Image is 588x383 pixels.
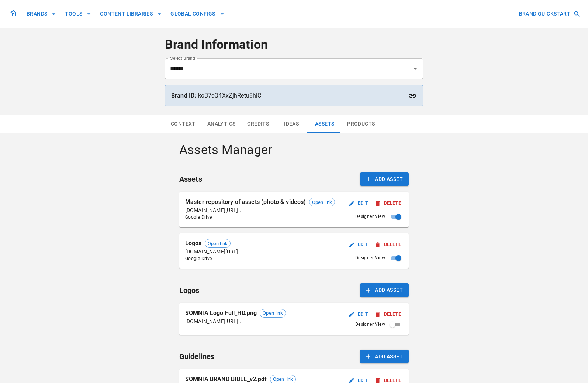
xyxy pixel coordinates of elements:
button: BRAND QUICKSTART [516,7,582,21]
p: [DOMAIN_NAME][URL].. [185,318,286,325]
button: Add Asset [360,350,409,363]
span: Open link [205,240,230,247]
button: Ideas [275,115,308,133]
button: BRANDS [24,7,59,21]
button: Context [165,115,201,133]
span: Open link [260,310,285,317]
button: Add Asset [360,172,409,186]
button: Delete [373,309,403,320]
span: Google Drive [185,214,335,221]
span: Designer View [355,213,385,220]
button: Delete [373,198,403,209]
p: Logos [185,239,202,248]
button: TOOLS [62,7,94,21]
div: Open link [260,309,286,318]
h4: Assets Manager [179,142,409,158]
button: GLOBAL CONFIGS [167,7,227,21]
h6: Guidelines [179,350,215,362]
p: koB7cQ4XxZjhRetu8hiC [171,91,417,100]
p: [DOMAIN_NAME][URL].. [185,248,241,255]
p: SOMNIA Logo Full_HD.png [185,309,257,318]
p: Master repository of assets (photo & videos) [185,198,306,206]
button: Add Asset [360,283,409,297]
h4: Brand Information [165,37,423,52]
h6: Logos [179,284,200,296]
span: Designer View [355,321,385,328]
span: Open link [309,199,335,206]
button: Assets [308,115,341,133]
button: Credits [241,115,275,133]
strong: Brand ID: [171,92,196,99]
button: Edit [347,239,370,250]
div: Open link [309,198,335,206]
span: Designer View [355,254,385,262]
button: Products [341,115,381,133]
button: Open [410,64,421,74]
h6: Assets [179,173,202,185]
span: Google Drive [185,255,241,263]
button: Edit [347,198,370,209]
button: Analytics [201,115,242,133]
p: [DOMAIN_NAME][URL].. [185,206,335,214]
button: CONTENT LIBRARIES [97,7,165,21]
button: Delete [373,239,403,250]
span: Open link [270,376,295,383]
button: Edit [347,309,370,320]
label: Select Brand [170,55,195,61]
div: Open link [205,239,231,248]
